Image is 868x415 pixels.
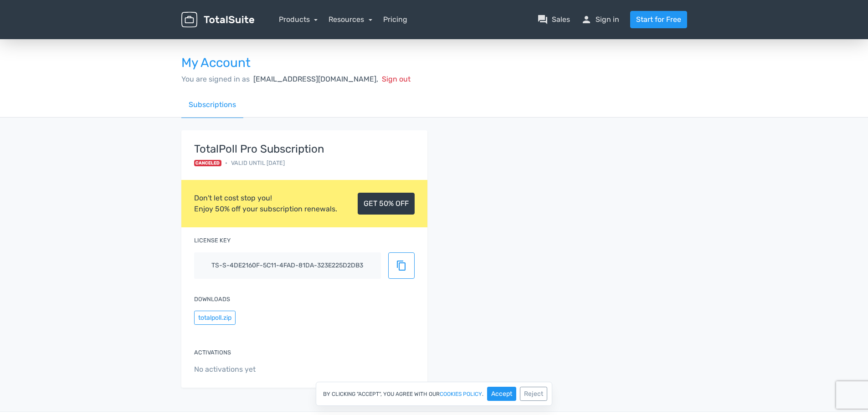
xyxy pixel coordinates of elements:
strong: TotalPoll Pro Subscription [194,143,324,155]
a: cookies policy [440,391,482,397]
a: Resources [329,15,372,24]
button: totalpoll.zip [194,311,236,325]
span: Valid until [DATE] [231,159,285,167]
span: Canceled [194,160,222,166]
a: Start for Free [630,11,687,28]
label: License key [194,236,231,245]
button: Reject [520,387,547,401]
span: • [225,159,227,167]
span: content_copy [396,260,407,271]
a: GET 50% OFF [358,193,415,215]
span: [EMAIL_ADDRESS][DOMAIN_NAME], [253,75,378,83]
a: Pricing [383,14,407,25]
span: person [581,14,592,25]
button: content_copy [388,252,415,279]
h3: My Account [181,56,687,70]
a: personSign in [581,14,619,25]
a: Products [279,15,318,24]
span: No activations yet [194,364,415,375]
a: question_answerSales [537,14,570,25]
span: You are signed in as [181,75,250,83]
button: Accept [487,387,516,401]
div: Don't let cost stop you! Enjoy 50% off your subscription renewals. [194,193,337,215]
span: Sign out [382,75,411,83]
label: Downloads [194,295,230,303]
a: Subscriptions [181,92,243,118]
div: By clicking "Accept", you agree with our . [316,382,552,406]
img: TotalSuite for WordPress [181,12,254,28]
label: Activations [194,348,231,357]
span: question_answer [537,14,548,25]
